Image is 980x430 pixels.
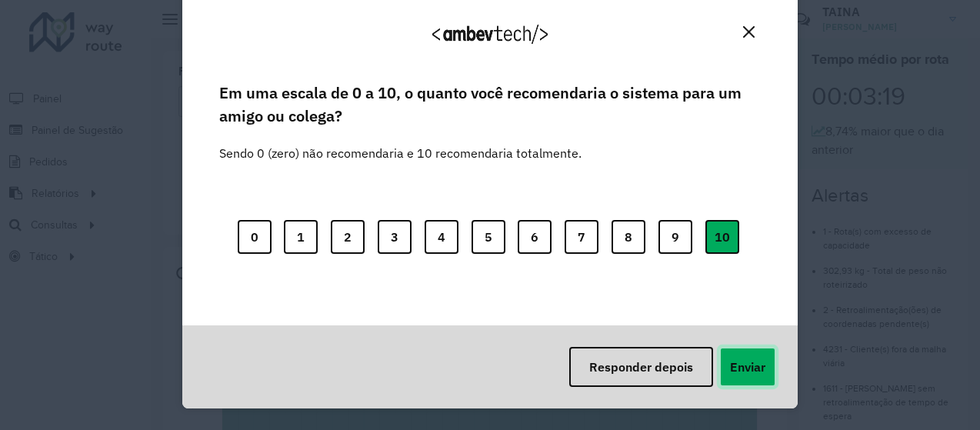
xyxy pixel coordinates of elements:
[658,220,692,254] button: 9
[612,220,645,254] button: 8
[518,220,552,254] button: 6
[472,220,505,254] button: 5
[719,347,776,387] button: Enviar
[425,220,458,254] button: 4
[238,220,272,254] button: 0
[219,125,582,162] label: Sendo 0 (zero) não recomendaria e 10 recomendaria totalmente.
[565,220,598,254] button: 7
[705,220,739,254] button: 10
[284,220,318,254] button: 1
[378,220,412,254] button: 3
[331,220,365,254] button: 2
[569,347,713,387] button: Responder depois
[432,25,548,44] img: Logo Ambevtech
[737,20,761,44] button: Close
[743,26,755,38] img: Close
[219,82,761,128] label: Em uma escala de 0 a 10, o quanto você recomendaria o sistema para um amigo ou colega?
